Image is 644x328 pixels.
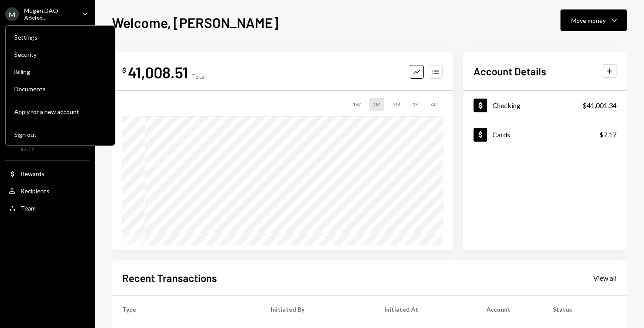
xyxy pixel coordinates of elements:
[492,130,510,139] div: Cards
[14,85,106,93] div: Documents
[21,146,37,153] div: $7.17
[374,295,476,323] th: Initiated At
[112,14,279,31] h1: Welcome, [PERSON_NAME]
[349,98,364,111] div: 1W
[463,91,627,120] a: Checking$41,001.34
[389,98,404,111] div: 3M
[24,7,75,22] div: Mugen DAO Adviso...
[593,273,616,282] a: View all
[21,187,50,195] div: Recipients
[542,295,627,323] th: Status
[21,204,36,212] div: Team
[599,130,616,140] div: $7.17
[9,104,111,120] button: Apply for a new account
[582,100,616,111] div: $41,001.34
[9,29,111,45] a: Settings
[192,73,206,80] div: Total
[9,46,111,62] a: Security
[122,66,126,74] div: $
[463,120,627,149] a: Cards$7.17
[14,131,106,138] div: Sign out
[128,62,188,82] div: 41,008.51
[492,101,520,109] div: Checking
[122,271,217,285] h2: Recent Transactions
[21,170,44,177] div: Rewards
[9,127,111,142] button: Sign out
[5,7,19,21] div: M
[560,9,627,31] button: Move money
[5,200,90,216] a: Team
[14,68,106,75] div: Billing
[593,274,616,282] div: View all
[9,64,111,79] a: Billing
[14,51,106,58] div: Security
[571,16,606,25] div: Move money
[14,108,106,115] div: Apply for a new account
[112,295,260,323] th: Type
[474,64,546,78] h2: Account Details
[14,34,106,41] div: Settings
[260,295,374,323] th: Initiated By
[409,98,422,111] div: 1Y
[427,98,443,111] div: ALL
[5,166,90,181] a: Rewards
[5,183,90,198] a: Recipients
[476,295,543,323] th: Account
[9,81,111,96] a: Documents
[369,98,384,111] div: 1M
